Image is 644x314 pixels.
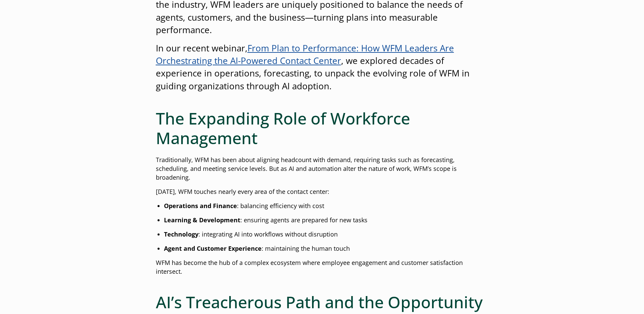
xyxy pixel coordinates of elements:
[156,42,454,67] a: From Plan to Performance: How WFM Leaders Are Orchestrating the AI-Powered Contact Center
[156,187,488,196] p: [DATE], WFM touches nearly every area of the contact center:
[164,216,240,224] strong: Learning & Development
[164,230,488,239] li: : integrating AI into workflows without disruption
[156,109,488,148] h2: The Expanding Role of Workforce Management
[164,202,237,210] strong: Operations and Finance
[164,244,488,253] li: : maintaining the human touch
[164,230,198,238] strong: Technology
[156,42,488,93] p: In our recent webinar, , we explored decades of experience in operations, forecasting, to unpack ...
[164,244,262,252] strong: Agent and Customer Experience
[156,156,488,182] p: Traditionally, WFM has been about aligning headcount with demand, requiring tasks such as forecas...
[156,259,488,276] p: WFM has become the hub of a complex ecosystem where employee engagement and customer satisfaction...
[164,202,488,210] li: : balancing efficiency with cost
[164,216,488,225] li: : ensuring agents are prepared for new tasks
